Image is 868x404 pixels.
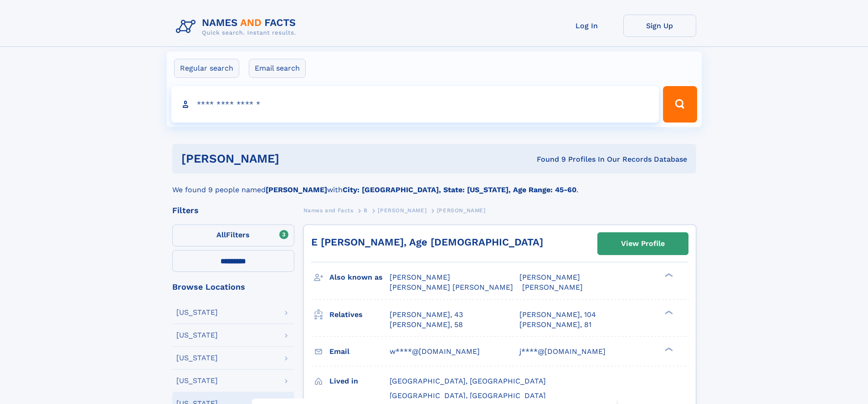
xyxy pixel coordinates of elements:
[378,207,426,214] span: [PERSON_NAME]
[378,205,426,216] a: [PERSON_NAME]
[174,59,239,78] label: Regular search
[172,225,294,246] label: Filters
[176,309,218,316] div: [US_STATE]
[390,273,450,281] span: [PERSON_NAME]
[176,332,218,339] div: [US_STATE]
[598,233,688,255] a: View Profile
[390,320,463,330] a: [PERSON_NAME], 58
[408,154,687,164] div: Found 9 Profiles In Our Records Database
[550,15,623,37] a: Log In
[171,86,659,123] input: search input
[519,273,580,281] span: [PERSON_NAME]
[390,310,463,320] a: [PERSON_NAME], 43
[519,310,596,320] a: [PERSON_NAME], 104
[663,272,673,278] div: ❯
[311,236,543,248] a: E [PERSON_NAME], Age [DEMOGRAPHIC_DATA]
[364,207,368,214] span: B
[216,230,226,239] span: All
[172,15,303,39] img: Logo Names and Facts
[176,354,218,362] div: [US_STATE]
[329,373,390,389] h3: Lived in
[176,377,218,384] div: [US_STATE]
[303,205,354,216] a: Names and Facts
[172,174,696,195] div: We found 9 people named with .
[343,185,576,194] b: City: [GEOGRAPHIC_DATA], State: [US_STATE], Age Range: 45-60
[663,309,673,315] div: ❯
[172,206,294,215] div: Filters
[623,15,696,37] a: Sign Up
[663,346,673,352] div: ❯
[329,270,390,285] h3: Also known as
[390,283,513,291] span: [PERSON_NAME] [PERSON_NAME]
[522,283,583,291] span: [PERSON_NAME]
[181,153,408,164] h1: [PERSON_NAME]
[390,377,546,385] span: [GEOGRAPHIC_DATA], [GEOGRAPHIC_DATA]
[663,86,697,123] button: Search Button
[519,320,591,330] a: [PERSON_NAME], 81
[621,233,665,254] div: View Profile
[266,185,327,194] b: [PERSON_NAME]
[329,307,390,322] h3: Relatives
[249,59,306,78] label: Email search
[172,283,294,291] div: Browse Locations
[437,207,486,214] span: [PERSON_NAME]
[390,391,546,400] span: [GEOGRAPHIC_DATA], [GEOGRAPHIC_DATA]
[364,205,368,216] a: B
[329,344,390,359] h3: Email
